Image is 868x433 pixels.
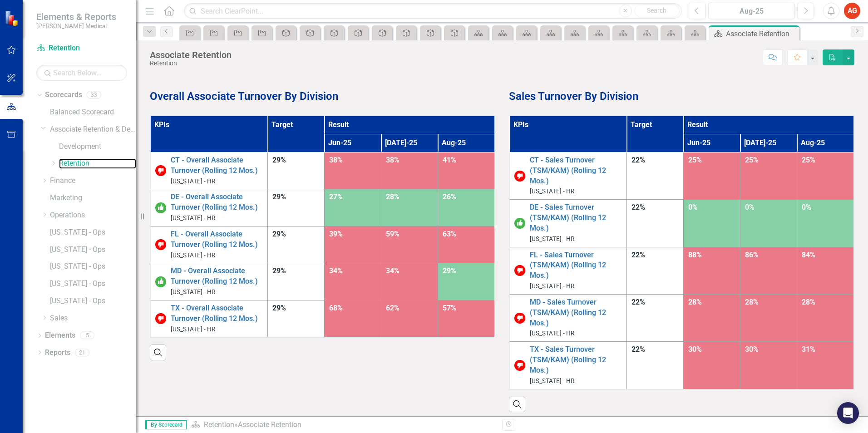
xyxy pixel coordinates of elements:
[184,3,682,19] input: Search ClearPoint...
[844,3,860,19] button: AG
[80,332,94,340] div: 5
[530,187,574,195] span: [US_STATE] - HR
[50,313,136,324] a: Sales
[514,218,525,229] img: On or Above Target
[171,325,215,333] span: [US_STATE] - HR
[514,313,525,324] img: Below Target
[688,156,702,164] span: 25%
[50,245,136,255] a: [US_STATE] - Ops
[514,171,525,182] img: Below Target
[50,261,136,272] a: [US_STATE] - Ops
[530,297,622,329] a: MD - Sales Turnover (TSM/KAM) (Rolling 12 Mos.)
[443,230,456,238] span: 63%
[443,192,456,201] span: 26%
[36,22,116,30] small: [PERSON_NAME] Medical
[272,304,286,312] span: 29%
[50,107,136,118] a: Balanced Scorecard
[386,304,399,312] span: 62%
[802,251,815,259] span: 84%
[155,313,166,324] img: Below Target
[155,202,166,213] img: On or Above Target
[150,90,338,103] strong: Overall Associate Turnover By Division
[745,156,759,164] span: 25%
[329,192,343,201] span: 27%
[145,420,187,429] span: By Scorecard
[150,60,232,67] div: Retention
[171,177,215,185] span: [US_STATE] - HR
[5,10,20,26] img: ClearPoint Strategy
[837,402,859,424] div: Open Intercom Messenger
[688,251,702,259] span: 88%
[509,90,638,103] strong: Sales Turnover By Division
[45,330,75,341] a: Elements
[443,156,456,164] span: 41%
[530,250,622,281] a: FL - Sales Turnover (TSM/KAM) (Rolling 12 Mos.)
[530,377,574,384] span: [US_STATE] - HR
[171,288,215,295] span: [US_STATE] - HR
[50,210,136,221] a: Operations
[802,203,811,212] span: 0%
[329,304,343,312] span: 68%
[631,156,645,164] span: 22%
[272,266,286,275] span: 29%
[50,193,136,203] a: Marketing
[530,330,574,337] span: [US_STATE] - HR
[745,251,759,259] span: 86%
[59,158,136,169] a: Retention
[443,304,456,312] span: 57%
[386,230,399,238] span: 59%
[711,6,792,17] div: Aug-25
[386,156,399,164] span: 38%
[150,50,232,60] div: Associate Retention
[802,298,815,306] span: 28%
[631,203,645,212] span: 22%
[530,202,622,234] a: DE - Sales Turnover (TSM/KAM) (Rolling 12 Mos.)
[530,344,622,376] a: TX - Sales Turnover (TSM/KAM) (Rolling 12 Mos.)
[708,3,795,19] button: Aug-25
[530,155,622,187] a: CT - Sales Turnover (TSM/KAM) (Rolling 12 Mos.)
[530,235,574,242] span: [US_STATE] - HR
[272,192,286,201] span: 29%
[688,345,702,354] span: 30%
[745,298,759,306] span: 28%
[443,266,456,275] span: 29%
[802,345,815,354] span: 31%
[45,348,70,358] a: Reports
[171,214,215,221] span: [US_STATE] - HR
[171,192,263,213] a: DE - Overall Associate Turnover (Rolling 12 Mos.)
[50,279,136,289] a: [US_STATE] - Ops
[36,43,127,54] a: Retention
[50,176,136,186] a: Finance
[329,266,343,275] span: 34%
[726,28,797,39] div: Associate Retention
[329,156,343,164] span: 38%
[530,282,574,290] span: [US_STATE] - HR
[45,90,82,100] a: Scorecards
[745,345,759,354] span: 30%
[75,349,89,356] div: 21
[171,229,263,250] a: FL - Overall Associate Turnover (Rolling 12 Mos.)
[386,266,399,275] span: 34%
[36,65,127,81] input: Search Below...
[631,345,645,354] span: 22%
[50,227,136,238] a: [US_STATE] - Ops
[191,420,495,430] div: »
[272,156,286,164] span: 29%
[238,420,301,429] div: Associate Retention
[688,298,702,306] span: 28%
[155,239,166,250] img: Below Target
[155,165,166,176] img: Below Target
[802,156,815,164] span: 25%
[514,360,525,371] img: Below Target
[59,142,136,152] a: Development
[647,7,666,14] span: Search
[50,296,136,306] a: [US_STATE] - Ops
[171,251,215,259] span: [US_STATE] - HR
[171,155,263,176] a: CT - Overall Associate Turnover (Rolling 12 Mos.)
[87,91,101,99] div: 33
[36,11,116,22] span: Elements & Reports
[631,251,645,259] span: 22%
[745,203,755,212] span: 0%
[631,298,645,306] span: 22%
